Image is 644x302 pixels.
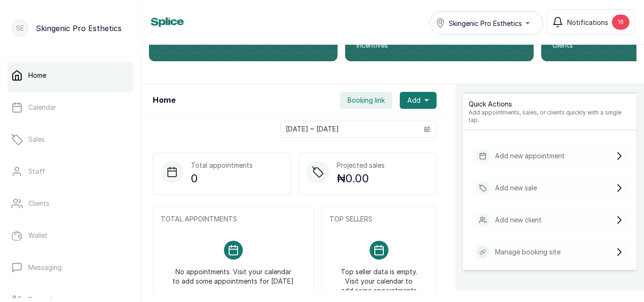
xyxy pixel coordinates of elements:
[172,260,295,286] p: No appointments. Visit your calendar to add some appointments for [DATE]
[8,190,133,217] a: Clients
[495,247,561,257] p: Manage booking site
[449,18,522,28] span: Skingenic Pro Esthetics
[547,9,635,35] button: Notifications16
[347,96,385,105] span: Booking link
[424,126,430,132] svg: calendar
[16,24,24,33] p: SE
[495,215,542,225] p: Add new client
[191,170,253,187] p: 0
[400,92,437,109] button: Add
[36,23,122,34] p: Skingenic Pro Esthetics
[495,183,537,193] p: Add new sale
[8,126,133,153] a: Sales
[28,71,46,80] p: Home
[8,158,133,185] a: Staff
[8,222,133,249] a: Wallet
[495,151,565,161] p: Add new appointment
[612,15,629,30] div: 16
[567,17,608,27] span: Notifications
[161,214,306,224] p: TOTAL APPOINTMENTS
[469,109,631,124] p: Add appointments, sales, or clients quickly with a single tap.
[28,103,56,112] p: Calendar
[429,11,543,35] button: Skingenic Pro Esthetics
[28,135,45,144] p: Sales
[407,96,421,105] span: Add
[28,263,62,272] p: Messaging
[28,231,48,240] p: Wallet
[153,95,175,106] h1: Home
[469,99,631,109] p: Quick Actions
[191,161,253,170] p: Total appointments
[28,167,45,176] p: Staff
[340,92,392,109] button: Booking link
[337,170,385,187] p: ₦0.00
[8,254,133,281] a: Messaging
[337,161,385,170] p: Projected sales
[330,214,429,224] p: TOP SELLERS
[8,94,133,121] a: Calendar
[28,199,50,208] p: Clients
[8,62,133,89] a: Home
[281,121,418,137] input: Select date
